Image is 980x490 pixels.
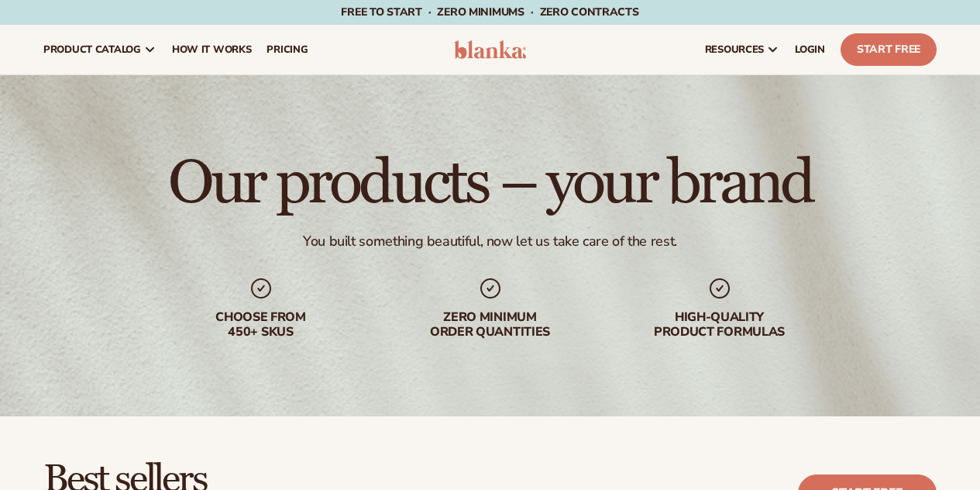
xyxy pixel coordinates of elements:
a: resources [697,25,787,74]
div: High-quality product formulas [621,310,819,340]
span: resources [705,43,764,56]
span: product catalog [43,43,141,56]
a: Start Free [841,33,937,66]
a: How It Works [164,25,260,74]
div: Choose from 450+ Skus [162,310,360,340]
div: You built something beautiful, now let us take care of the rest. [303,233,677,250]
span: LOGIN [795,43,825,56]
span: pricing [266,43,308,56]
a: LOGIN [787,25,833,74]
span: How It Works [172,43,252,56]
div: Zero minimum order quantities [391,310,590,340]
span: Free to start · ZERO minimums · ZERO contracts [341,5,638,19]
h1: Our products – your brand [168,152,812,214]
a: product catalog [36,25,164,74]
img: logo [454,40,527,59]
a: pricing [259,25,315,74]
